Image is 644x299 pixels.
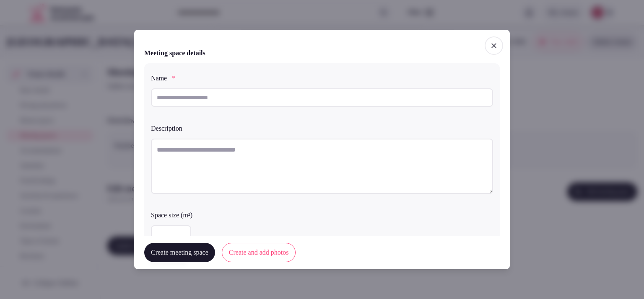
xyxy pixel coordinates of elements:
[144,243,215,263] button: Create meeting space
[222,243,296,263] button: Create and add photos
[151,212,493,219] label: Space size (m²)
[144,48,205,58] h2: Meeting space details
[151,75,493,82] label: Name
[151,125,493,132] label: Description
